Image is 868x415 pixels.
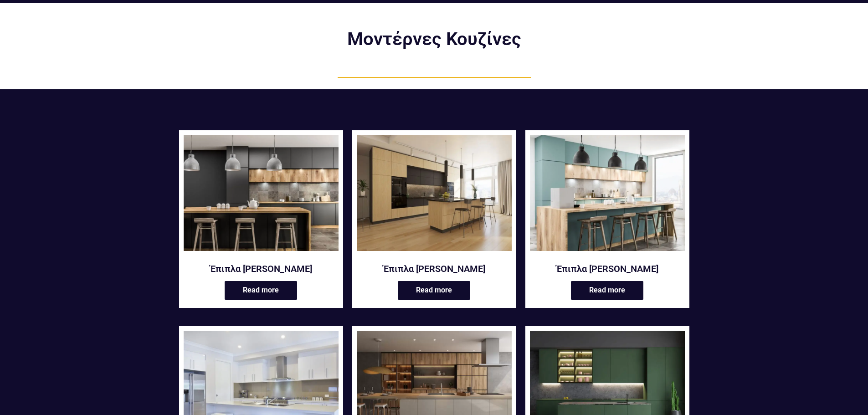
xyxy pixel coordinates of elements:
a: Arashi κουζίνα [357,135,512,257]
a: Έπιπλα [PERSON_NAME] [357,263,512,275]
a: Read more about “Έπιπλα κουζίνας Arashi” [398,281,470,300]
h2: Μοντέρνες Κουζίνες [325,30,544,48]
a: Read more about “Έπιπλα κουζίνας Beibu” [571,281,643,300]
a: CUSTOM-ΕΠΙΠΛΑ-ΚΟΥΖΙΝΑΣ-BEIBU-ΣΕ-ΠΡΑΣΙΝΟ-ΧΡΩΜΑ-ΜΕ-ΞΥΛΟ [530,135,685,257]
a: Έπιπλα [PERSON_NAME] [530,263,685,275]
a: Read more about “Έπιπλα κουζίνας Anakena” [225,281,297,300]
img: Έπιπλα κουζίνας Arashi [357,135,512,251]
a: Έπιπλα [PERSON_NAME] [184,263,339,275]
a: Anakena κουζίνα [184,135,339,257]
